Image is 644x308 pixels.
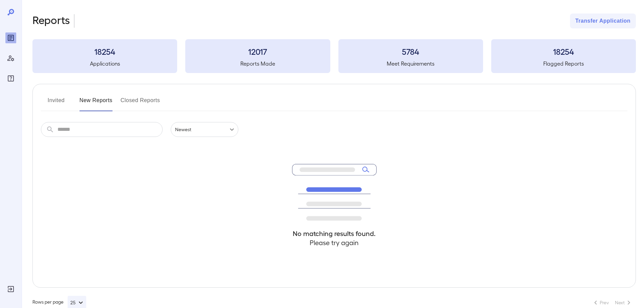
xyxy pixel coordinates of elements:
[171,122,238,137] div: Newest
[32,14,70,28] h2: Reports
[292,229,377,238] h4: No matching results found.
[589,297,636,308] nav: pagination navigation
[5,53,16,64] div: Manage Users
[5,284,16,294] div: Log Out
[32,39,636,73] summary: 18254Applications12017Reports Made5784Meet Requirements18254Flagged Reports
[79,95,113,111] button: New Reports
[5,73,16,84] div: FAQ
[491,60,636,68] h5: Flagged Reports
[570,14,636,28] button: Transfer Application
[491,46,636,57] h3: 18254
[5,32,16,43] div: Reports
[121,95,160,111] button: Closed Reports
[41,95,71,111] button: Invited
[32,46,177,57] h3: 18254
[292,238,377,247] h4: Please try again
[338,46,483,57] h3: 5784
[185,46,330,57] h3: 12017
[185,60,330,68] h5: Reports Made
[338,60,483,68] h5: Meet Requirements
[32,60,177,68] h5: Applications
